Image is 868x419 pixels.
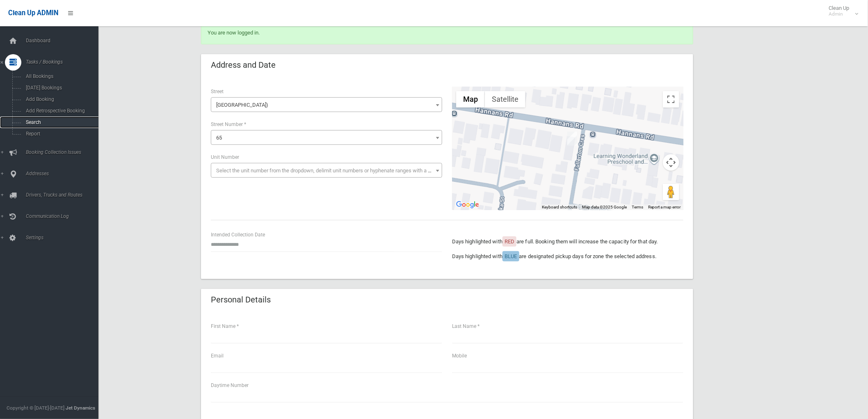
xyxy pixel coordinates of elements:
span: Copyright © [DATE]-[DATE] [7,405,64,411]
header: Address and Date [201,57,286,73]
span: 65 [216,135,222,141]
span: Add Booking [23,96,98,102]
img: Google [454,199,481,210]
button: Toggle fullscreen view [663,91,679,108]
p: Days highlighted with are designated pickup days for zone the selected address. [452,252,683,261]
a: Terms (opens in new tab) [632,205,643,209]
span: Hannans Road (RIVERWOOD 2210) [211,97,442,112]
span: Clean Up [825,5,858,17]
span: Booking Collection Issues [23,149,105,155]
button: Show satellite imagery [485,91,525,108]
small: Admin [829,11,850,17]
span: Tasks / Bookings [23,59,105,65]
header: Personal Details [201,292,281,308]
span: Hannans Road (RIVERWOOD 2210) [213,99,440,111]
span: [DATE] Bookings [23,85,98,91]
span: Report [23,131,98,137]
button: Map camera controls [663,154,679,171]
a: Open this area in Google Maps (opens a new window) [454,199,481,210]
span: Communication Log [23,213,105,219]
span: Dashboard [23,38,105,44]
span: Drivers, Trucks and Routes [23,192,105,198]
a: Report a map error [648,205,681,209]
p: Days highlighted with are full. Booking them will increase the capacity for that day. [452,237,683,247]
button: Drag Pegman onto the map to open Street View [663,184,679,200]
span: Add Retrospective Booking [23,108,98,114]
div: You are now logged in. [201,21,693,44]
button: Show street map [456,91,485,108]
strong: Jet Dynamics [66,405,95,411]
span: Search [23,119,98,125]
span: All Bookings [23,73,98,79]
span: Clean Up ADMIN [8,9,58,17]
div: 65 Hannans Road, RIVERWOOD NSW 2210 [567,132,577,146]
span: Addresses [23,171,105,176]
span: 65 [213,132,440,144]
span: Settings [23,235,105,240]
span: 65 [211,130,442,145]
span: BLUE [505,253,517,259]
span: Map data ©2025 Google [582,205,627,209]
span: RED [505,238,514,245]
span: Select the unit number from the dropdown, delimit unit numbers or hyphenate ranges with a comma [216,167,445,174]
button: Keyboard shortcuts [542,204,577,210]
